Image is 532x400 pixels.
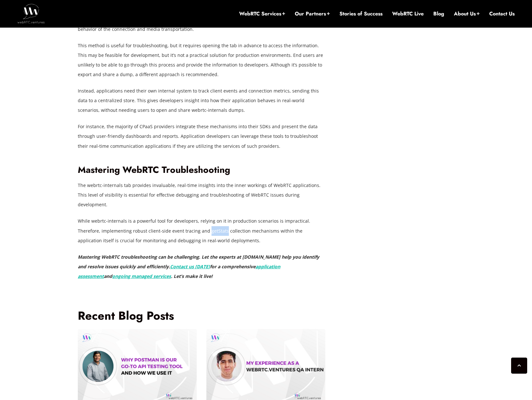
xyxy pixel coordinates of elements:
[454,10,480,17] a: About Us
[339,10,383,17] a: Stories of Success
[78,122,325,151] p: For instance, the majority of CPaaS providers integrate these mechanisms into their SDKs and pres...
[78,164,325,176] h2: Mastering WebRTC Troubleshooting
[78,216,325,245] p: While webrtc-internals is a powerful tool for developers, relying on it in production scenarios i...
[392,10,424,17] a: WebRTC Live
[78,308,325,323] h3: Recent Blog Posts
[78,263,280,279] a: application assessment
[170,263,210,270] a: Contact us [DATE]
[295,10,330,17] a: Our Partners
[78,41,325,79] p: This method is useful for troubleshooting, but it requires opening the tab in advance to access t...
[239,10,285,17] a: WebRTC Services
[78,181,325,209] p: The webrtc-internals tab provides invaluable, real-time insights into the inner workings of WebRT...
[112,273,171,279] a: ongoing managed services
[78,86,325,115] p: Instead, applications need their own internal system to track client events and connection metric...
[489,10,515,17] a: Contact Us
[433,10,444,17] a: Blog
[78,254,319,279] em: Mastering WebRTC troubleshooting can be challenging. Let the experts at [DOMAIN_NAME] help you id...
[17,4,45,23] img: WebRTC.ventures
